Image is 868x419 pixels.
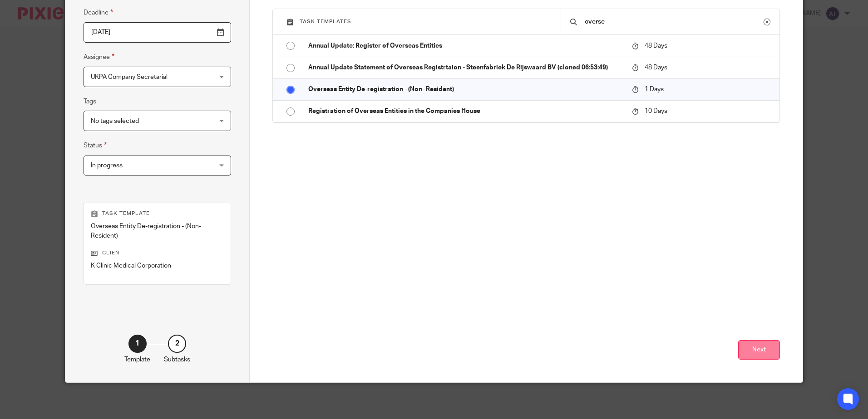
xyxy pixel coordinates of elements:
[168,335,186,353] div: 2
[645,108,667,114] span: 10 Days
[308,85,623,94] p: Overseas Entity De-registration - (Non- Resident)
[84,97,96,106] label: Tags
[308,41,623,50] p: Annual Update: Register of Overseas Entities
[91,74,168,80] span: UKPA Company Secretarial
[84,52,114,62] label: Assignee
[91,162,123,169] span: In progress
[584,17,764,27] input: Search...
[84,22,231,43] input: Pick a date
[645,64,667,71] span: 48 Days
[91,261,224,270] p: K Clinic Medical Corporation
[91,118,139,124] span: No tags selected
[308,63,623,72] p: Annual Update Statement of Overseas Registrtaion - Steenfabriek De Rijswaard BV (cloned 06:53:49)
[645,43,667,49] span: 48 Days
[738,340,780,360] button: Next
[308,107,623,116] p: Registration of Overseas Entities in the Companies House
[84,140,107,151] label: Status
[91,222,224,240] p: Overseas Entity De-registration - (Non- Resident)
[128,335,147,353] div: 1
[164,355,190,364] p: Subtasks
[300,19,351,24] span: Task templates
[84,7,113,18] label: Deadline
[645,86,664,93] span: 1 Days
[91,249,224,257] p: Client
[91,210,224,217] p: Task template
[124,355,150,364] p: Template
